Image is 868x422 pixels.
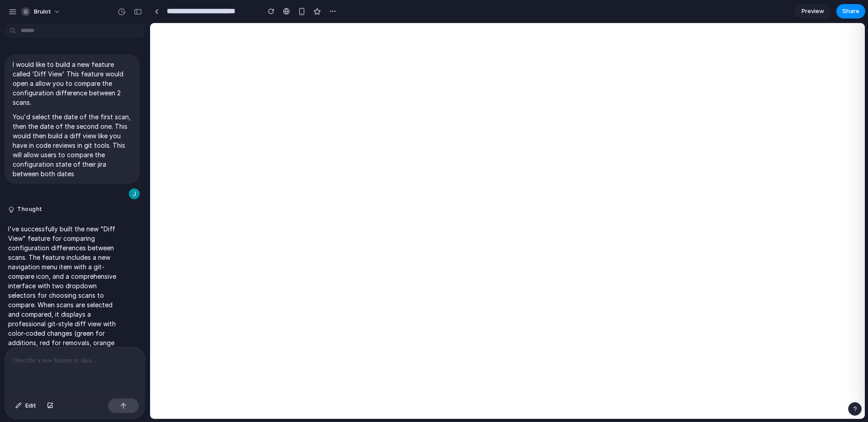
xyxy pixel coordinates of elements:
[34,7,51,16] span: brulot
[795,4,831,19] a: Preview
[18,5,65,19] button: brulot
[13,60,132,107] p: I would like to build a new feature called 'Diff View' This feature would open a allow you to com...
[842,7,859,16] span: Share
[11,399,41,413] button: Edit
[802,7,824,16] span: Preview
[25,401,36,410] span: Edit
[13,112,132,178] p: You'd select the date of the first scan, then the date of the second one. This would then build a...
[836,4,865,19] button: Share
